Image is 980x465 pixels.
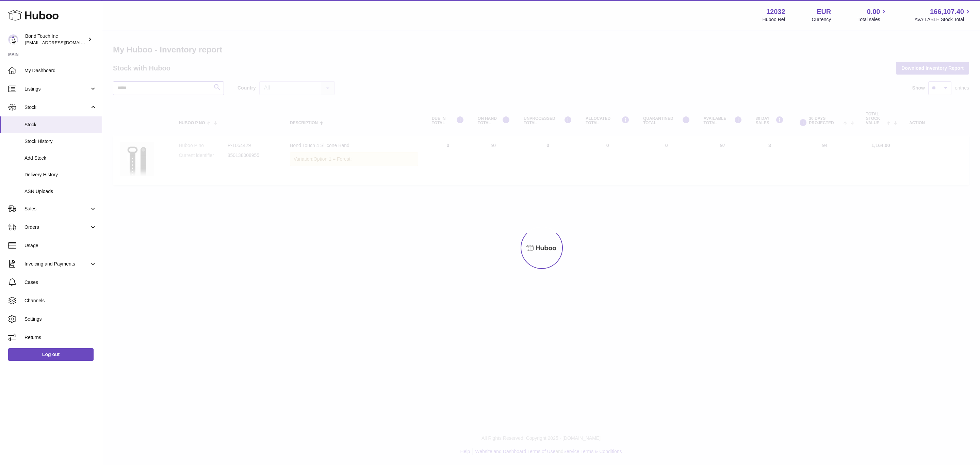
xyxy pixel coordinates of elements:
span: Listings [24,86,89,92]
span: Channels [24,298,97,304]
span: [EMAIL_ADDRESS][DOMAIN_NAME] [25,40,100,45]
strong: 12032 [766,7,785,16]
span: Add Stock [24,155,97,161]
div: Huboo Ref [763,16,785,23]
span: Sales [24,206,89,212]
span: 166,107.40 [930,7,964,16]
a: Log out [8,348,94,360]
span: Cases [24,279,97,286]
div: Currency [812,16,831,23]
img: logistics@bond-touch.com [8,34,18,45]
strong: EUR [817,7,831,16]
div: Bond Touch Inc [25,33,86,46]
span: My Dashboard [24,67,97,74]
span: Settings [24,316,97,322]
a: 166,107.40 AVAILABLE Stock Total [914,7,972,23]
span: Usage [24,242,97,249]
a: 0.00 Total sales [857,7,888,23]
span: AVAILABLE Stock Total [914,16,972,23]
span: Stock History [24,138,97,145]
span: Stock [24,104,89,111]
span: ASN Uploads [24,188,97,195]
span: Stock [24,122,97,128]
span: Total sales [857,16,888,23]
span: Orders [24,224,89,230]
span: Invoicing and Payments [24,261,89,267]
span: Delivery History [24,172,97,178]
span: Returns [24,334,97,341]
span: 0.00 [867,7,880,16]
